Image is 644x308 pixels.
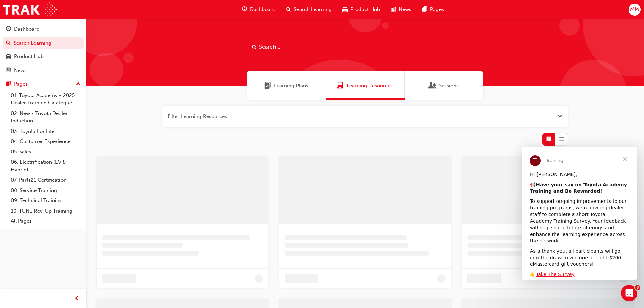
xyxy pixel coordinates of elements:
[242,5,247,14] span: guage-icon
[247,71,326,100] a: Learning PlansLearning Plans
[8,206,84,216] a: 10. TUNE Rev-Up Training
[3,23,84,35] a: Dashboard
[74,294,79,303] span: prev-icon
[274,82,308,90] span: Learning Plans
[337,3,385,17] a: car-iconProduct Hub
[430,6,444,14] span: Pages
[391,5,396,14] span: news-icon
[417,3,449,17] a: pages-iconPages
[429,82,436,90] span: Sessions
[14,25,40,33] div: Dashboard
[439,82,459,90] span: Sessions
[342,5,348,14] span: car-icon
[237,3,281,17] a: guage-iconDashboard
[252,43,257,51] span: Search
[6,68,11,74] span: news-icon
[8,90,84,108] a: 01. Toyota Academy - 2025 Dealer Training Catalogue
[247,41,483,53] input: Search...
[8,147,84,157] a: 05. Sales
[557,113,563,120] button: Open the filter
[6,40,11,46] span: search-icon
[8,185,84,196] a: 08. Service Training
[629,4,641,16] button: MM
[294,6,332,14] span: Search Learning
[422,5,427,14] span: pages-icon
[3,78,84,90] button: Pages
[8,216,84,227] a: All Pages
[6,81,11,87] span: pages-icon
[14,67,27,74] div: News
[286,5,291,14] span: search-icon
[399,6,411,14] span: News
[14,80,28,88] div: Pages
[8,126,84,137] a: 03. Toyota For Life
[347,82,393,90] span: Learning Resources
[3,64,84,77] a: News
[250,6,276,14] span: Dashboard
[3,22,84,78] button: DashboardSearch LearningProduct HubNews
[8,195,84,206] a: 09. Technical Training
[621,285,637,301] iframe: Intercom live chat
[630,6,639,14] span: MM
[281,3,337,17] a: search-iconSearch Learning
[6,26,11,32] span: guage-icon
[3,50,84,63] a: Product Hub
[8,108,84,126] a: 02. New - Toyota Dealer Induction
[405,71,483,100] a: SessionsSessions
[385,3,417,17] a: news-iconNews
[546,135,551,143] span: Grid
[8,175,84,185] a: 07. Parts21 Certification
[14,53,44,61] div: Product Hub
[3,2,57,17] img: Trak
[350,6,380,14] span: Product Hub
[559,135,564,143] span: List
[3,37,84,49] a: Search Learning
[326,71,405,100] a: Learning ResourcesLearning Resources
[8,157,84,175] a: 06. Electrification (EV & Hybrid)
[635,285,640,290] span: 3
[76,80,81,89] span: up-icon
[337,82,344,90] span: Learning Resources
[264,82,271,90] span: Learning Plans
[522,147,637,280] iframe: Intercom live chat message
[8,136,84,147] a: 04. Customer Experience
[6,54,11,60] span: car-icon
